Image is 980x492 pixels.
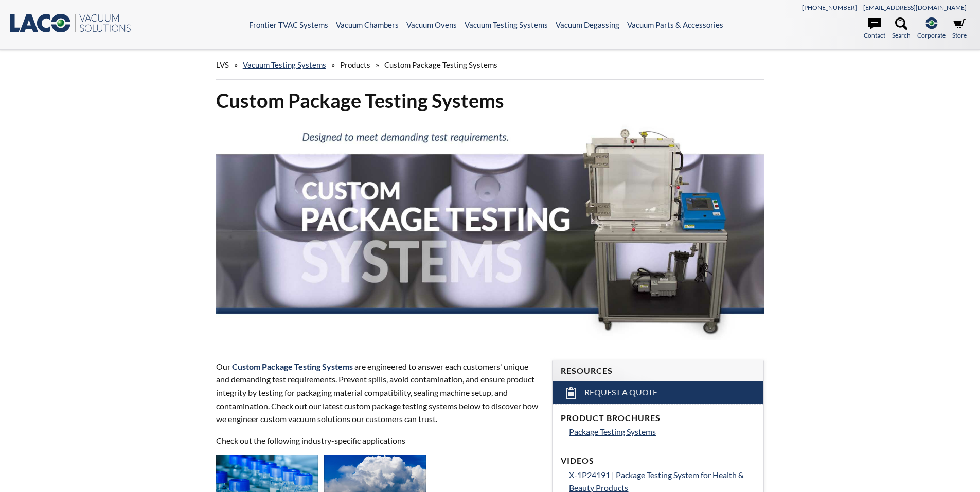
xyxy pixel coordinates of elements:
span: Corporate [917,30,946,40]
a: Request a Quote [553,381,763,404]
a: [PHONE_NUMBER] [802,4,857,11]
span: Package Testing Systems [569,427,656,436]
div: » » » [216,50,764,80]
span: Products [340,60,370,69]
a: Vacuum Ovens [406,20,457,29]
a: Contact [864,17,885,40]
a: Frontier TVAC Systems [249,20,328,29]
p: Our are engineered to answer each customers' unique and demanding test requirements. Prevent spil... [216,360,540,426]
a: [EMAIL_ADDRESS][DOMAIN_NAME] [863,4,967,11]
a: Search [892,17,911,40]
span: Custom Package Testing Systems [384,60,497,69]
p: Check out the following industry-specific applications [216,434,540,447]
a: Vacuum Testing Systems [243,60,326,69]
a: Vacuum Degassing [556,20,619,29]
a: Vacuum Chambers [336,20,399,29]
a: Vacuum Parts & Accessories [627,20,723,29]
h4: Product Brochures [561,413,755,424]
h1: Custom Package Testing Systems [216,88,764,113]
a: Vacuum Testing Systems [465,20,548,29]
h4: Resources [561,366,755,376]
img: Header showing package testing system [216,121,764,340]
strong: Custom Package Testing Systems [232,361,353,371]
a: Store [952,17,967,40]
span: Request a Quote [584,387,657,398]
h4: Videos [561,455,755,466]
span: LVS [216,60,229,69]
a: Package Testing Systems [569,425,755,439]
